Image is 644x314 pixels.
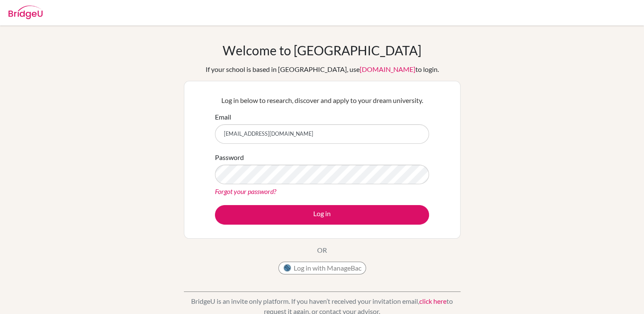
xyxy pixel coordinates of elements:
[278,262,366,274] button: Log in with ManageBac
[215,205,429,225] button: Log in
[317,245,327,255] p: OR
[215,152,244,163] label: Password
[215,112,231,122] label: Email
[206,64,439,74] div: If your school is based in [GEOGRAPHIC_DATA], use to login.
[9,6,43,19] img: Bridge-U
[360,65,415,73] a: [DOMAIN_NAME]
[419,297,447,305] a: click here
[215,95,429,106] p: Log in below to research, discover and apply to your dream university.
[223,43,421,58] h1: Welcome to [GEOGRAPHIC_DATA]
[215,187,276,195] a: Forgot your password?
